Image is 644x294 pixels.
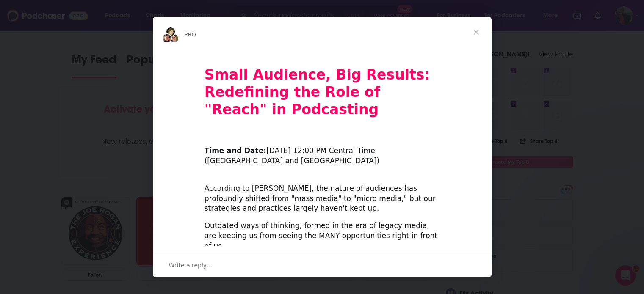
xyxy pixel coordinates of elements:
img: Sydney avatar [162,33,172,44]
span: PRO [185,31,196,38]
img: Barbara avatar [166,27,176,37]
div: Outdated ways of thinking, formed in the era of legacy media, are keeping us from seeing the MANY... [205,221,440,251]
img: Dave avatar [169,33,179,44]
div: ​ [DATE] 12:00 PM Central Time ([GEOGRAPHIC_DATA] and [GEOGRAPHIC_DATA]) [205,136,440,166]
span: Write a reply… [169,260,213,271]
div: According to [PERSON_NAME], the nature of audiences has profoundly shifted from "mass media" to "... [205,173,440,214]
span: Close [461,17,492,47]
b: Time and Date: [205,146,266,155]
b: Small Audience, Big Results: Redefining the Role of "Reach" in Podcasting [205,66,430,118]
div: Open conversation and reply [153,253,492,277]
